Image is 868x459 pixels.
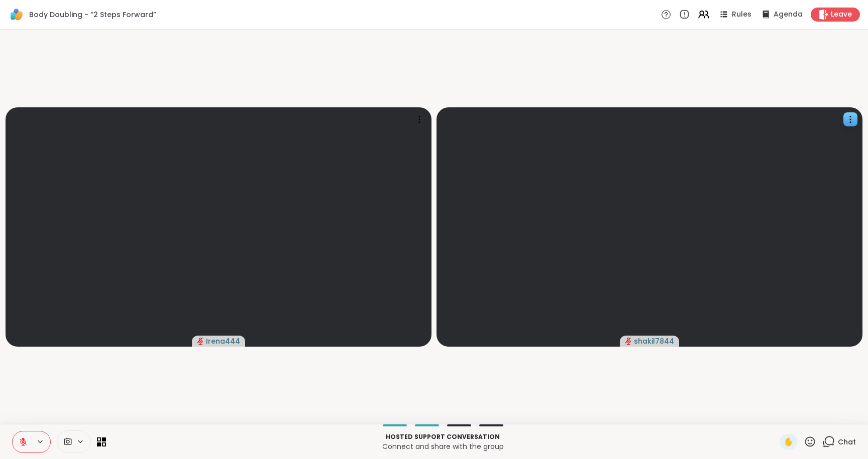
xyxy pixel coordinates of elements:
span: Irena444 [206,336,240,346]
span: Body Doubling - “2 Steps Forward” [29,10,156,20]
span: Agenda [774,10,803,20]
p: Hosted support conversation [112,432,774,441]
span: Chat [838,437,856,447]
img: ShareWell Logomark [8,6,25,23]
p: Connect and share with the group [112,441,774,451]
span: ✋ [784,436,794,448]
span: shakil7844 [634,336,674,346]
span: audio-muted [625,338,632,345]
span: Leave [831,10,852,20]
span: audio-muted [197,338,204,345]
span: Rules [732,10,751,20]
